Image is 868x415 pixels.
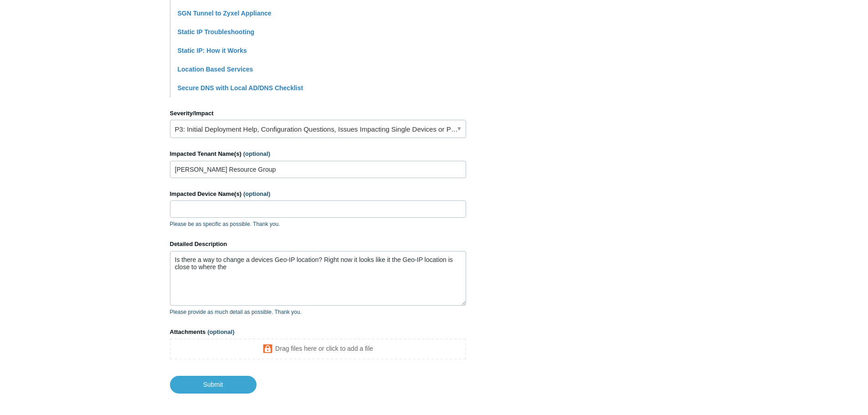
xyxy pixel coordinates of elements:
p: Please be as specific as possible. Thank you. [170,220,466,228]
a: SGN Tunnel to Zyxel Appliance [178,10,272,17]
label: Impacted Device Name(s) [170,190,466,199]
label: Attachments [170,328,466,337]
a: P3: Initial Deployment Help, Configuration Questions, Issues Impacting Single Devices or Past Out... [170,120,466,138]
label: Impacted Tenant Name(s) [170,149,466,159]
label: Severity/Impact [170,109,466,118]
span: (optional) [243,190,270,197]
a: Location Based Services [178,66,253,73]
label: Detailed Description [170,240,466,249]
input: Submit [170,376,257,393]
a: Static IP Troubleshooting [178,28,255,36]
a: Secure DNS with Local AD/DNS Checklist [178,84,303,92]
span: (optional) [243,150,270,157]
p: Please provide as much detail as possible. Thank you. [170,308,466,316]
span: (optional) [207,328,234,335]
a: Static IP: How it Works [178,47,247,54]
